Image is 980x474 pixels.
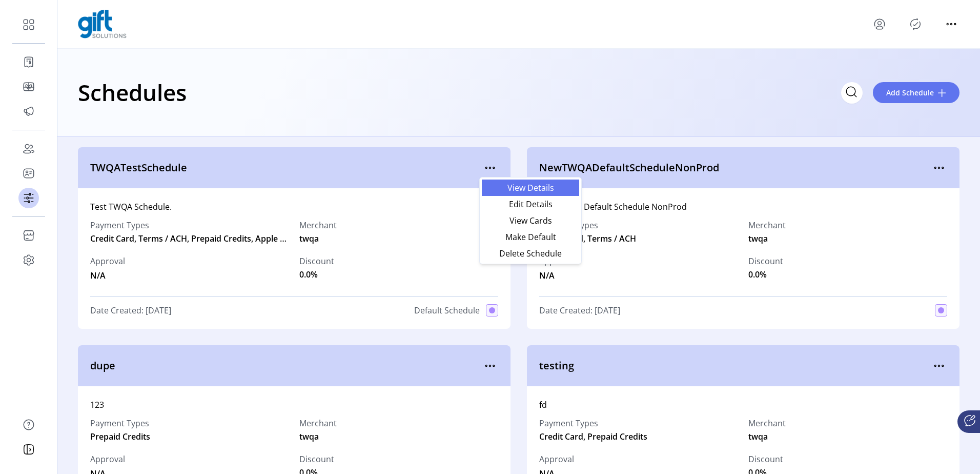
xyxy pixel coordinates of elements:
[488,200,573,208] span: Edit Details
[943,16,959,32] button: menu
[482,196,579,212] li: Edit Details
[539,399,947,411] div: fd
[414,304,480,317] span: Default Schedule
[90,255,125,267] span: Approval
[90,453,125,465] span: Approval
[482,180,579,196] li: View Details
[299,232,319,245] span: twqa
[482,160,498,176] button: menu
[488,184,573,192] span: View Details
[539,430,738,443] span: Credit Card, Prepaid Credits
[488,233,573,241] span: Make Default
[90,232,289,245] span: Credit Card, Terms / ACH, Prepaid Credits, Apple Pay, Google Pay
[748,430,768,443] span: twqa
[539,160,931,175] span: NewTWQADefaultScheduleNonProd
[931,358,947,374] button: menu
[299,430,319,443] span: twqa
[748,255,783,267] label: Discount
[299,453,334,465] label: Discount
[748,453,783,465] label: Discount
[90,267,125,282] span: N/A
[539,219,738,231] label: Payment Types
[907,16,924,32] button: Publisher Panel
[931,160,947,176] button: menu
[482,245,579,262] li: Delete Schedule
[886,87,934,98] span: Add Schedule
[748,417,786,429] label: Merchant
[873,82,959,103] button: Add Schedule
[539,201,947,213] div: New TWQA Default Schedule NonProd
[748,219,786,231] label: Merchant
[78,10,127,38] img: logo
[299,255,334,267] label: Discount
[90,160,482,175] span: TWQATestSchedule
[488,216,573,225] span: View Cards
[90,219,289,231] label: Payment Types
[748,232,768,245] span: twqa
[78,74,187,110] h1: Schedules
[488,249,573,258] span: Delete Schedule
[539,232,738,245] span: Credit Card, Terms / ACH
[90,430,150,443] span: Prepaid Credits
[539,358,931,373] span: testing
[90,304,171,317] span: Date Created: [DATE]
[90,201,498,213] div: Test TWQA Schedule.
[748,268,767,281] span: 0.0%
[482,212,579,229] li: View Cards
[299,268,318,281] span: 0.0%
[90,417,150,429] label: Payment Types
[539,304,620,317] span: Date Created: [DATE]
[90,358,482,373] span: dupe
[871,16,888,32] button: menu
[90,399,498,411] div: 123
[841,82,863,104] input: Search
[482,358,498,374] button: menu
[482,229,579,245] li: Make Default
[299,417,337,429] label: Merchant
[299,219,337,231] label: Merchant
[539,267,574,282] span: N/A
[539,417,738,429] label: Payment Types
[539,453,574,465] span: Approval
